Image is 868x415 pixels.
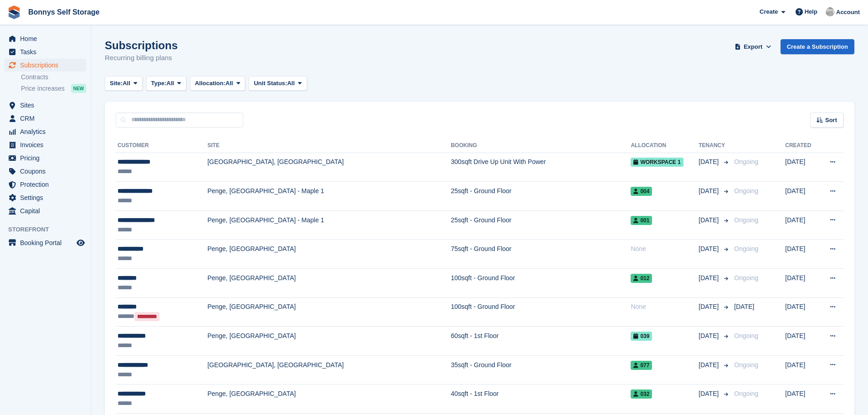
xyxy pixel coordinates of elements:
span: All [226,79,233,88]
div: None [631,244,699,254]
td: Penge, [GEOGRAPHIC_DATA] [207,384,451,414]
span: Ongoing [734,332,758,339]
span: [DATE] [699,331,720,341]
span: [DATE] [699,273,720,283]
td: 25sqft - Ground Floor [451,210,631,240]
span: [DATE] [699,215,720,225]
span: Subscriptions [20,59,75,72]
button: Site: All [105,76,143,91]
span: 032 [631,389,652,399]
a: menu [5,165,86,178]
a: menu [5,32,86,45]
img: James Bonny [826,7,835,16]
span: Ongoing [734,390,758,397]
button: Allocation: All [190,76,246,91]
h1: Subscriptions [105,39,178,51]
th: Customer [116,138,207,153]
span: Settings [20,191,75,204]
span: Invoices [20,138,75,151]
span: [DATE] [734,303,754,310]
span: 012 [631,274,652,283]
span: Ongoing [734,216,758,224]
span: [DATE] [699,186,720,196]
p: Recurring billing plans [105,53,178,63]
th: Site [207,138,451,153]
td: [DATE] [785,240,819,269]
span: Workspace 1 [631,158,683,167]
a: menu [5,46,86,58]
div: None [631,302,699,312]
img: stora-icon-8386f47178a22dfd0bd8f6a31ec36ba5ce8667c1dd55bd0f319d3a0aa187defe.svg [7,5,21,19]
span: 077 [631,361,652,370]
td: [DATE] [785,355,819,384]
td: [DATE] [785,269,819,298]
span: Protection [20,178,75,191]
a: menu [5,59,86,72]
a: Preview store [75,237,86,248]
span: [DATE] [699,244,720,254]
td: 40sqft - 1st Floor [451,384,631,414]
span: Ongoing [734,187,758,195]
td: 35sqft - Ground Floor [451,355,631,384]
td: [DATE] [785,153,819,182]
td: Penge, [GEOGRAPHIC_DATA] - Maple 1 [207,182,451,211]
span: [DATE] [699,360,720,370]
button: Type: All [146,76,186,91]
a: menu [5,99,86,112]
span: 001 [631,216,652,225]
td: 100sqft - Ground Floor [451,297,631,327]
td: Penge, [GEOGRAPHIC_DATA] [207,297,451,327]
a: menu [5,125,86,138]
span: Analytics [20,125,75,138]
th: Tenancy [699,138,730,153]
td: 300sqft Drive Up Unit With Power [451,153,631,182]
span: Price increases [21,84,65,93]
a: Price increases NEW [21,83,86,93]
a: menu [5,191,86,204]
span: Account [836,8,860,17]
td: 60sqft - 1st Floor [451,327,631,356]
span: Site: [110,79,123,88]
span: All [123,79,130,88]
a: Contracts [21,73,86,82]
span: Type: [151,79,167,88]
td: 100sqft - Ground Floor [451,269,631,298]
td: Penge, [GEOGRAPHIC_DATA] [207,240,451,269]
span: 004 [631,187,652,196]
span: Booking Portal [20,236,75,249]
a: menu [5,178,86,191]
span: Coupons [20,165,75,178]
span: Ongoing [734,361,758,369]
td: [DATE] [785,384,819,414]
span: Home [20,32,75,45]
span: Sort [825,116,837,125]
span: 039 [631,332,652,341]
td: [DATE] [785,210,819,240]
td: [DATE] [785,182,819,211]
td: [GEOGRAPHIC_DATA], [GEOGRAPHIC_DATA] [207,355,451,384]
span: Ongoing [734,274,758,282]
th: Allocation [631,138,699,153]
td: Penge, [GEOGRAPHIC_DATA] - Maple 1 [207,210,451,240]
span: All [166,79,174,88]
td: [DATE] [785,297,819,327]
span: CRM [20,112,75,125]
div: NEW [71,84,86,93]
span: Help [805,7,817,16]
a: menu [5,205,86,217]
td: Penge, [GEOGRAPHIC_DATA] [207,269,451,298]
span: All [287,79,295,88]
a: Create a Subscription [781,39,854,54]
span: [DATE] [699,157,720,167]
th: Booking [451,138,631,153]
span: Allocation: [195,79,226,88]
span: Storefront [8,225,91,234]
span: Ongoing [734,158,758,165]
td: 25sqft - Ground Floor [451,182,631,211]
span: Tasks [20,46,75,58]
button: Export [733,39,773,54]
td: 75sqft - Ground Floor [451,240,631,269]
th: Created [785,138,819,153]
span: Ongoing [734,245,758,252]
span: Unit Status: [254,79,287,88]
